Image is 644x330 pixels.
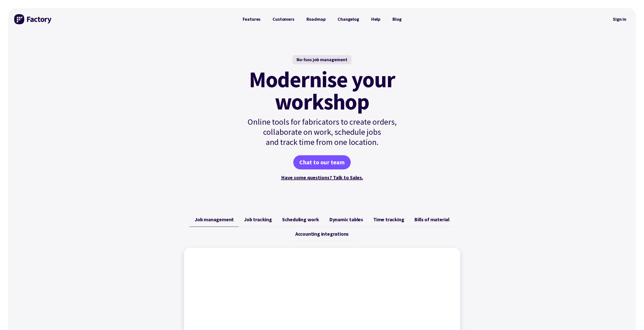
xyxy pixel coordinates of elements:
a: Customers [266,14,300,24]
span: Scheduling work [282,216,319,223]
a: Have some questions? Talk to Sales. [281,174,363,181]
img: Factory [14,14,52,24]
div: No-fuss job management [293,55,351,64]
span: Time tracking [373,216,404,223]
a: Sign in [609,13,630,25]
a: Roadmap [300,14,332,24]
mark: Modernise your workshop [249,68,395,113]
a: Blog [386,14,407,24]
span: Bills of material [414,216,449,223]
a: Chat to our team [293,155,351,169]
nav: Primary Navigation [237,14,408,24]
iframe: Chat Widget [619,306,644,330]
nav: Secondary Navigation [609,13,630,25]
p: Online tools for fabricators to create orders, collaborate on work, schedule jobs and track time ... [237,117,408,147]
span: Job management [195,216,234,223]
a: Help [365,14,386,24]
a: Changelog [331,14,365,24]
span: Job tracking [244,216,272,223]
span: Accounting integrations [295,231,349,237]
a: Features [237,14,267,24]
span: Dynamic tables [329,216,363,223]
